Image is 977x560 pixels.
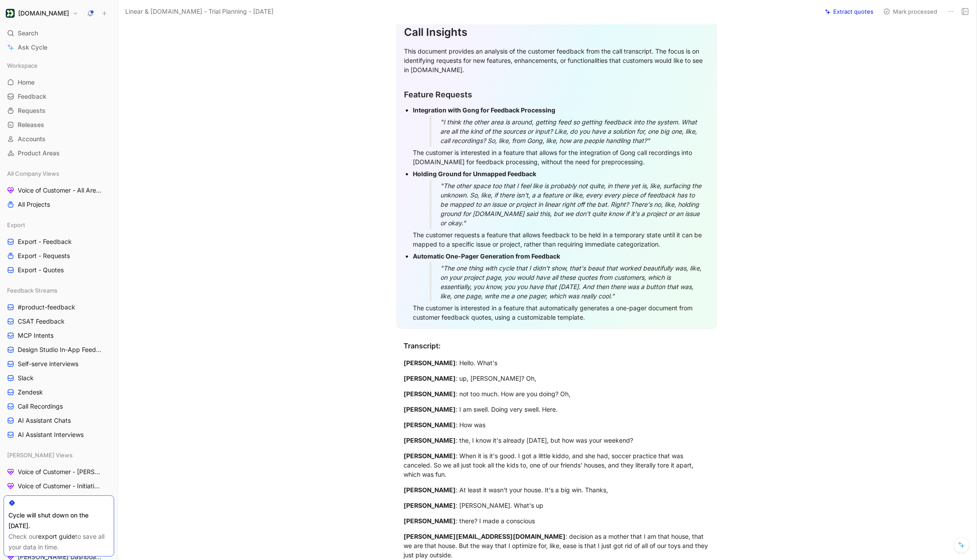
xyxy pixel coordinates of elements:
[7,169,59,178] span: All Company Views
[18,266,64,274] span: Export - Quotes
[4,90,114,103] a: Feedback
[18,331,54,340] span: MCP Intents
[4,386,114,399] a: Zendesk
[4,184,114,197] a: Voice of Customer - All Areas
[18,402,63,411] span: Call Recordings
[404,501,710,510] div: : [PERSON_NAME]. What's up
[4,147,114,160] a: Product Areas
[413,303,709,322] div: The customer is interested in a feature that automatically generates a one-pager document from cu...
[413,106,555,114] strong: Integration with Gong for Feedback Processing
[404,389,710,398] div: : not too much. How are you doing? Oh,
[18,374,34,382] span: Slack
[404,436,710,445] div: : the, I know it's already [DATE], but how was your weekend?
[4,104,114,117] a: Requests
[4,263,114,277] a: Export - Quotes
[413,170,536,178] strong: Holding Ground for Unmapped Feedback
[4,235,114,248] a: Export - Feedback
[404,390,456,398] mark: [PERSON_NAME]
[4,218,114,232] div: Export
[404,516,710,525] div: : there? I made a conscious
[404,517,456,525] mark: [PERSON_NAME]
[404,89,709,100] div: Feature Requests
[404,358,710,367] div: : Hello. What's
[18,482,102,490] span: Voice of Customer - Initiatives
[4,465,114,479] a: Voice of Customer - [PERSON_NAME]
[18,388,43,397] span: Zendesk
[879,5,941,18] button: Mark processed
[404,532,710,560] div: : decision as a mother that I am that house, that we are that house. But the way that I optimize ...
[18,120,44,129] span: Releases
[404,406,456,413] mark: [PERSON_NAME]
[404,340,710,351] div: Transcript:
[4,167,114,211] div: All Company ViewsVoice of Customer - All AreasAll Projects
[18,149,60,158] span: Product Areas
[4,414,114,427] a: AI Assistant Chats
[4,249,114,263] a: Export - Requests
[4,357,114,371] a: Self-serve interviews
[404,485,710,494] div: : At least it wasn't your house. It's a big win. Thanks,
[4,27,114,40] div: Search
[6,9,15,18] img: Customer.io
[404,436,456,444] mark: [PERSON_NAME]
[4,448,114,462] div: [PERSON_NAME] Views
[440,263,703,301] div: "The one thing with cycle that I didn't show, that's beaut that worked beautifully was, like, on ...
[404,533,565,540] mark: [PERSON_NAME][EMAIL_ADDRESS][DOMAIN_NAME]
[18,106,46,115] span: Requests
[18,42,47,53] span: Ask Cycle
[18,303,75,312] span: #product-feedback
[4,479,114,493] a: Voice of Customer - Initiatives
[404,375,456,382] mark: [PERSON_NAME]
[404,502,456,509] mark: [PERSON_NAME]
[440,117,703,145] div: "I think the other area is around, getting feed so getting feedback into the system. What are all...
[18,28,38,39] span: Search
[18,416,71,425] span: AI Assistant Chats
[413,148,709,166] div: The customer is interested in a feature that allows for the integration of Gong call recordings i...
[7,220,25,229] span: Export
[404,451,710,479] div: : When it is it's good. I got a little kiddo, and she had, soccer practice that was canceled. So ...
[7,61,38,70] span: Workspace
[404,486,456,494] mark: [PERSON_NAME]
[7,286,58,295] span: Feedback Streams
[4,59,114,72] div: Workspace
[404,421,456,429] mark: [PERSON_NAME]
[4,428,114,441] a: AI Assistant Interviews
[18,200,50,209] span: All Projects
[4,315,114,328] a: CSAT Feedback
[440,181,703,228] div: "The other space too that I feel like is probably not quite, in there yet is, like, surfacing the...
[4,118,114,131] a: Releases
[18,135,46,143] span: Accounts
[4,400,114,413] a: Call Recordings
[404,405,710,414] div: : I am swell. Doing very swell. Here.
[18,430,84,439] span: AI Assistant Interviews
[18,467,104,476] span: Voice of Customer - [PERSON_NAME]
[18,317,65,326] span: CSAT Feedback
[4,198,114,211] a: All Projects
[8,531,109,552] div: Check our to save all your data in time.
[125,6,273,17] span: Linear & [DOMAIN_NAME] - Trial Planning - [DATE]
[404,374,710,383] div: : up, [PERSON_NAME]? Oh,
[18,345,103,354] span: Design Studio In-App Feedback
[404,452,456,460] mark: [PERSON_NAME]
[18,251,70,260] span: Export - Requests
[7,451,73,460] span: [PERSON_NAME] Views
[413,230,709,249] div: The customer requests a feature that allows feedback to be held in a temporary state until it can...
[18,9,69,17] h1: [DOMAIN_NAME]
[4,167,114,180] div: All Company Views
[18,237,72,246] span: Export - Feedback
[4,218,114,277] div: ExportExport - FeedbackExport - RequestsExport - Quotes
[18,78,35,87] span: Home
[404,24,709,40] div: Call Insights
[4,371,114,385] a: Slack
[413,252,560,260] strong: Automatic One-Pager Generation from Feedback
[8,510,109,531] div: Cycle will shut down on the [DATE].
[4,343,114,356] a: Design Studio In-App Feedback
[4,329,114,342] a: MCP Intents
[4,76,114,89] a: Home
[4,284,114,441] div: Feedback Streams#product-feedbackCSAT FeedbackMCP IntentsDesign Studio In-App FeedbackSelf-serve ...
[404,420,710,429] div: : How was
[404,359,456,367] mark: [PERSON_NAME]
[18,359,78,368] span: Self-serve interviews
[18,92,46,101] span: Feedback
[4,301,114,314] a: #product-feedback
[4,41,114,54] a: Ask Cycle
